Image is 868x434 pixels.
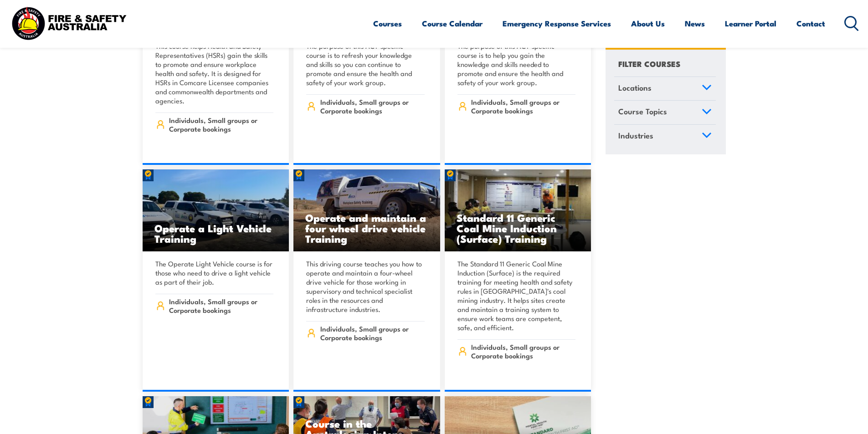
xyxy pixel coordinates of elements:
[293,169,440,251] img: Operate and Maintain a Four Wheel Drive Vehicle TRAINING (1)
[618,129,653,142] span: Industries
[293,169,440,251] a: Operate and maintain a four wheel drive vehicle Training
[306,41,425,87] p: The purpose of this ACT-specific course is to refresh your knowledge and skills so you can contin...
[471,342,575,360] span: Individuals, Small groups or Corporate bookings
[445,169,591,251] a: Standard 11 Generic Coal Mine Induction (Surface) Training
[422,11,483,36] a: Course Calendar
[445,169,591,251] img: Standard 11 Generic Coal Mine Induction (Surface) TRAINING (1)
[614,101,716,125] a: Course Topics
[614,77,716,101] a: Locations
[725,11,776,36] a: Learner Portal
[169,116,273,133] span: Individuals, Small groups or Corporate bookings
[618,82,652,94] span: Locations
[796,11,825,36] a: Contact
[155,259,274,286] p: The Operate Light Vehicle course is for those who need to drive a light vehicle as part of their ...
[503,11,611,36] a: Emergency Response Services
[306,259,425,314] p: This driving course teaches you how to operate and maintain a four-wheel drive vehicle for those ...
[457,212,580,244] h3: Standard 11 Generic Coal Mine Induction (Surface) Training
[614,125,716,148] a: Industries
[618,106,667,118] span: Course Topics
[471,97,575,115] span: Individuals, Small groups or Corporate bookings
[631,11,665,36] a: About Us
[143,169,289,251] a: Operate a Light Vehicle Training
[618,57,680,70] h4: FILTER COURSES
[154,223,277,244] h3: Operate a Light Vehicle Training
[320,97,425,115] span: Individuals, Small groups or Corporate bookings
[305,212,428,244] h3: Operate and maintain a four wheel drive vehicle Training
[457,41,576,87] p: The purpose of this ACT-specific course is to help you gain the knowledge and skills needed to pr...
[155,41,274,105] p: This course helps Health and Safety Representatives (HSRs) gain the skills to promote and ensure ...
[373,11,402,36] a: Courses
[320,324,425,342] span: Individuals, Small groups or Corporate bookings
[143,169,289,251] img: Operate a Light Vehicle TRAINING (1)
[169,297,273,314] span: Individuals, Small groups or Corporate bookings
[685,11,705,36] a: News
[457,259,576,332] p: The Standard 11 Generic Coal Mine Induction (Surface) is the required training for meeting health...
